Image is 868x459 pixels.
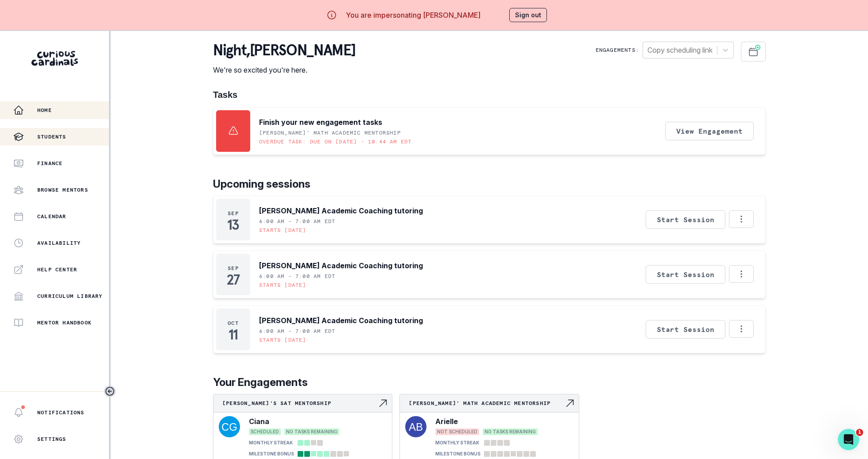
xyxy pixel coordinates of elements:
[435,451,480,457] p: MILESTONE BONUS
[259,227,306,234] p: Starts [DATE]
[213,89,766,100] h1: Tasks
[249,440,293,446] p: MONTHLY STREAK
[259,336,306,343] p: Starts [DATE]
[213,42,355,59] p: night , [PERSON_NAME]
[37,319,92,326] p: Mentor Handbook
[259,273,335,280] p: 6:00 AM - 7:00 AM EDT
[228,265,239,272] p: Sep
[409,400,564,407] p: [PERSON_NAME]' Math Academic Mentorship
[259,205,423,216] p: [PERSON_NAME] Academic Coaching tutoring
[435,416,458,427] p: Arielle
[228,210,239,217] p: Sep
[213,176,766,192] p: Upcoming sessions
[104,386,116,397] button: Toggle sidebar
[646,320,725,339] button: Start Session
[213,394,392,459] a: [PERSON_NAME]'s SAT MentorshipNavigate to engagement pageCianaSCHEDULEDNO TASKS REMAININGMONTHLY ...
[229,330,238,339] p: 11
[838,429,859,450] iframe: Intercom live chat
[729,265,754,283] button: Options
[37,186,88,193] p: Browse Mentors
[378,398,388,409] svg: Navigate to engagement page
[259,282,306,289] p: Starts [DATE]
[37,239,81,247] p: Availability
[259,117,382,127] p: Finish your new engagement tasks
[259,138,411,145] p: Overdue task: Due on [DATE] • 10:44 AM EDT
[435,440,479,446] p: MONTHLY STREAK
[596,46,639,54] p: Engagements:
[665,122,754,140] button: View Engagement
[228,320,239,327] p: Oct
[37,107,52,114] p: Home
[483,428,538,435] span: NO TASKS REMAINING
[222,400,378,407] p: [PERSON_NAME]'s SAT Mentorship
[249,416,269,427] p: Ciana
[259,260,423,271] p: [PERSON_NAME] Academic Coaching tutoring
[37,213,66,220] p: Calendar
[405,416,426,437] img: svg
[37,160,62,167] p: Finance
[741,42,766,62] button: Schedule Sessions
[259,315,423,326] p: [PERSON_NAME] Academic Coaching tutoring
[346,10,480,20] p: You are impersonating [PERSON_NAME]
[729,320,754,338] button: Options
[509,8,547,22] button: Sign out
[37,436,66,443] p: Settings
[249,428,281,435] span: SCHEDULED
[227,220,239,229] p: 13
[37,409,85,416] p: Notifications
[249,451,294,457] p: MILESTONE BONUS
[259,218,335,225] p: 6:00 AM - 7:00 AM EDT
[400,394,578,459] a: [PERSON_NAME]' Math Academic MentorshipNavigate to engagement pageArielleNOT SCHEDULEDNO TASKS RE...
[37,133,66,140] p: Students
[284,428,339,435] span: NO TASKS REMAINING
[213,374,766,390] p: Your Engagements
[259,328,335,335] p: 6:00 AM - 7:00 AM EDT
[729,210,754,228] button: Options
[219,416,240,437] img: svg
[213,65,355,75] p: We're so excited you're here.
[259,129,401,136] p: [PERSON_NAME]' Math Academic Mentorship
[37,266,77,273] p: Help Center
[856,429,863,436] span: 1
[646,265,725,284] button: Start Session
[435,428,479,435] span: NOT SCHEDULED
[37,293,103,300] p: Curriculum Library
[646,210,725,229] button: Start Session
[31,51,78,66] img: Curious Cardinals Logo
[565,398,575,409] svg: Navigate to engagement page
[227,275,239,284] p: 27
